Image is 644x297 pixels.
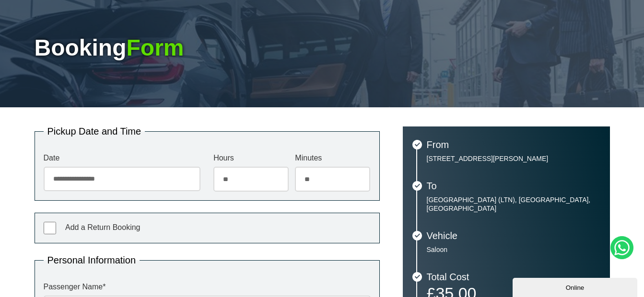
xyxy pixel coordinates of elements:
[427,231,600,240] h3: Vehicle
[295,154,370,162] label: Minutes
[427,181,600,191] h3: To
[427,272,600,282] h3: Total Cost
[44,283,371,291] label: Passenger Name
[427,140,600,149] h3: From
[427,195,600,213] p: [GEOGRAPHIC_DATA] (LTN), [GEOGRAPHIC_DATA], [GEOGRAPHIC_DATA]
[44,222,56,234] input: Add a Return Booking
[513,276,639,297] iframe: chat widget
[44,154,200,162] label: Date
[65,223,141,231] span: Add a Return Booking
[35,36,610,59] h1: Booking
[44,255,140,265] legend: Personal Information
[126,35,184,60] span: Form
[427,154,600,163] p: [STREET_ADDRESS][PERSON_NAME]
[44,126,145,136] legend: Pickup Date and Time
[427,245,600,254] p: Saloon
[213,154,289,162] label: Hours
